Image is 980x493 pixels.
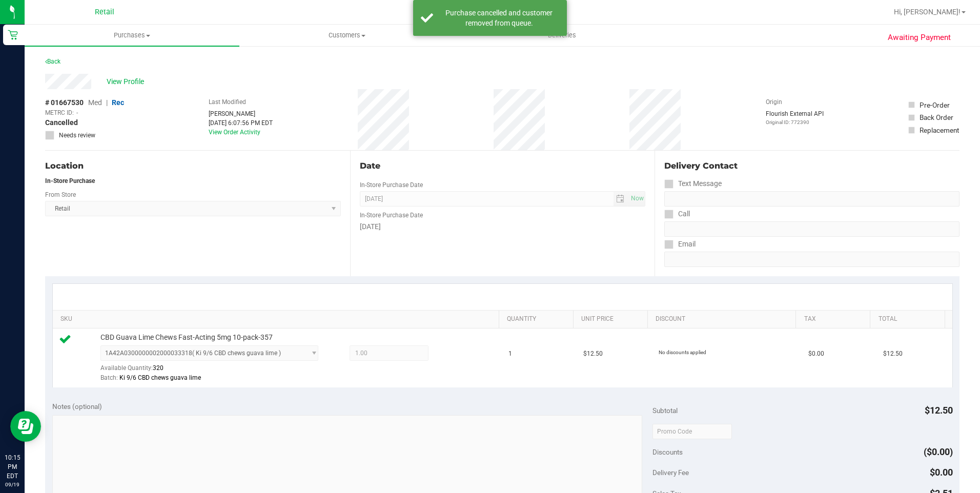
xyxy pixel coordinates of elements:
div: Delivery Contact [664,160,959,172]
a: Quantity [507,315,569,323]
label: Origin [766,97,782,107]
span: View Profile [107,76,148,87]
div: Purchase cancelled and customer removed from queue. [439,8,559,28]
div: Replacement [920,125,959,135]
span: Needs review [59,131,95,140]
div: Flourish External API [766,109,824,126]
span: $0.00 [930,467,953,478]
span: 320 [153,364,164,372]
a: Customers [239,25,454,46]
p: 09/19 [5,481,20,488]
span: Delivery Fee [652,468,689,477]
a: Back [45,58,60,65]
span: 1 [508,349,512,359]
label: Text Message [664,176,722,191]
p: 10:15 PM EDT [5,453,20,481]
label: Call [664,207,690,221]
input: Promo Code [652,424,732,439]
span: Ki 9/6 CBD chews guava lime [119,374,201,381]
strong: In-Store Purchase [45,177,95,184]
span: No discounts applied [659,350,706,355]
span: Discounts [652,443,683,461]
div: Back Order [920,112,953,122]
span: Hi, [PERSON_NAME]! [894,8,961,16]
span: Rec [112,98,124,107]
a: SKU [60,315,495,323]
div: Date [360,160,646,172]
label: Last Modified [209,97,246,107]
span: Cancelled [45,117,78,128]
label: From Store [45,190,76,199]
div: Pre-Order [920,100,950,110]
span: Subtotal [652,406,678,415]
label: Email [664,237,696,252]
label: In-Store Purchase Date [360,211,423,220]
span: | [106,98,108,107]
span: Customers [240,31,454,40]
span: Notes (optional) [52,402,102,410]
span: $12.50 [883,349,903,359]
div: [DATE] 6:07:56 PM EDT [209,118,273,128]
div: Location [45,160,341,172]
input: Format: (999) 999-9999 [664,191,959,207]
span: - [76,108,78,117]
input: Format: (999) 999-9999 [664,221,959,237]
span: $12.50 [583,349,603,359]
span: $0.00 [808,349,824,359]
a: Purchases [25,25,239,46]
a: Discount [656,315,792,323]
p: Original ID: 772390 [766,118,824,126]
span: ($0.00) [924,446,953,457]
div: [PERSON_NAME] [209,109,273,118]
span: $12.50 [925,405,953,416]
span: Batch: [100,374,118,381]
div: [DATE] [360,221,646,232]
span: Retail [95,8,114,16]
span: METRC ID: [45,108,74,117]
inline-svg: Retail [8,30,18,40]
a: View Order Activity [209,129,260,136]
div: Available Quantity: [100,361,330,381]
span: CBD Guava Lime Chews Fast-Acting 5mg 10-pack-357 [100,333,273,342]
label: In-Store Purchase Date [360,180,423,190]
span: Purchases [25,31,239,40]
span: Med [88,98,102,107]
a: Tax [804,315,866,323]
a: Unit Price [581,315,643,323]
span: Awaiting Payment [888,32,951,44]
a: Total [879,315,941,323]
iframe: Resource center [10,411,41,442]
span: # 01667530 [45,97,84,108]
